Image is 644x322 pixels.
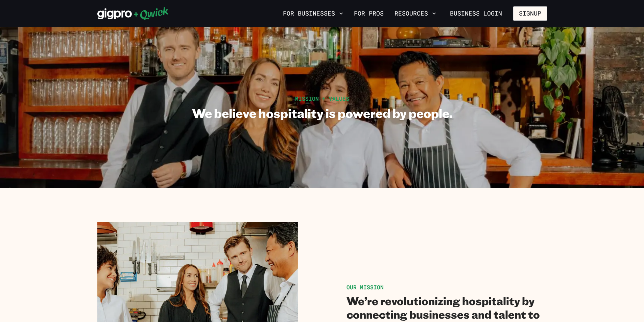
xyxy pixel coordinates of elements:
[513,6,547,21] button: Signup
[392,8,439,19] button: Resources
[295,95,349,102] span: MISSION + VALUES
[192,105,452,121] h1: We believe hospitality is powered by people.
[351,8,386,19] a: For Pros
[280,8,346,19] button: For Businesses
[444,6,508,21] a: Business Login
[347,283,384,291] span: OUR MISSION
